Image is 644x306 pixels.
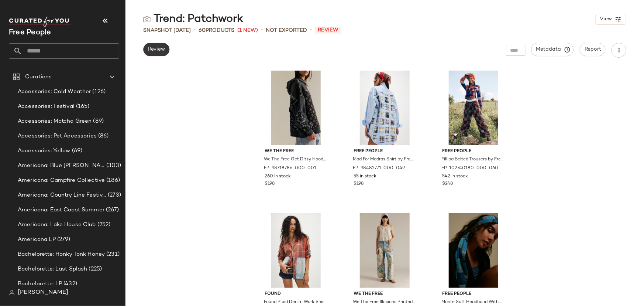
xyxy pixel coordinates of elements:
span: Accessories: Cold Weather [18,88,91,96]
span: We The Free Get Ditsy Hoodie at Free People in Black, Size: L [264,156,327,163]
span: (273) [106,191,121,200]
span: View [599,16,612,22]
span: (69) [70,147,83,155]
span: [PERSON_NAME] [18,288,68,297]
div: Products [199,27,234,34]
span: Found Plaid Denim Work Shirt at Free People in [GEOGRAPHIC_DATA], Size: L [264,299,327,306]
span: Free People [442,291,505,297]
span: Bachelorette: Honky Tonk Honey [18,250,105,259]
img: 95490140_045_d [348,213,422,288]
img: svg%3e [9,290,15,296]
span: Americana: Blue [PERSON_NAME] Baby [18,161,105,170]
span: We The Free [265,148,327,155]
span: $248 [442,181,453,187]
span: (86) [97,132,109,140]
span: Americana LP [18,235,56,244]
span: We The Free [354,291,416,297]
span: Fillipa Belted Trousers by Free People in Red, Size: US 12 [442,156,504,163]
span: Metadata [536,46,569,53]
span: Monte Soft Headband With Ties by Free People in Blue [442,299,504,306]
span: (225) [87,265,102,273]
button: Metadata [531,43,574,56]
span: 542 in stock [442,173,468,180]
button: View [595,14,626,25]
span: Bachelorette: LP [18,280,62,288]
span: • [310,26,312,35]
span: (165) [75,102,90,111]
span: Found [265,291,327,297]
span: FP-98482771-000-049 [353,165,405,172]
img: 98482771_049_b [348,71,422,145]
span: Report [584,47,601,52]
span: Accessories: Festival [18,102,75,111]
span: 60 [199,28,206,33]
img: 102740180_060_0 [437,71,511,145]
span: (89) [92,117,104,126]
span: Not Exported [266,27,307,34]
span: Curations [25,73,52,81]
span: (231) [105,250,120,259]
span: (432) [62,280,77,288]
span: Mad For Madras Shirt by Free People in Blue, Size: S [353,156,415,163]
span: $198 [354,181,364,187]
span: (1 New) [237,27,258,34]
span: Review [315,27,341,34]
span: 260 in stock [265,173,291,180]
span: (303) [105,161,121,170]
img: cfy_white_logo.C9jOOHJF.svg [9,17,72,27]
span: Americana: Campfire Collective [18,176,105,185]
span: Accessories: Yellow [18,147,70,155]
span: Bachelorette: Last Splash [18,265,87,273]
span: (279) [56,235,70,244]
img: 100264290_040_a [437,213,511,288]
span: 55 in stock [354,173,376,180]
span: FP-98718786-000-001 [264,165,317,172]
span: • [261,26,263,35]
span: We The Free Illusions Printed Relaxed Jeans at Free People in Light Wash, Size: 24 S [353,299,415,306]
span: Free People [442,148,505,155]
span: (252) [96,221,111,229]
span: Review [148,47,165,52]
img: 98718786_001_d [259,71,333,145]
span: Accessories: Pet Accessories [18,132,97,140]
span: (126) [91,88,106,96]
button: Report [580,43,606,56]
span: $198 [265,181,275,187]
span: • [194,26,196,35]
span: (186) [105,176,120,185]
button: Review [143,43,169,56]
img: svg%3e [143,16,151,23]
span: Snapshot [DATE] [143,27,191,34]
span: Current Company Name [9,29,51,37]
span: (267) [104,206,119,214]
span: Americana: East Coast Summer [18,206,104,214]
span: Accessories: Matcha Green [18,117,92,126]
span: Americana: Lake House Club [18,221,96,229]
span: FP-102740180-000-060 [442,165,499,172]
span: Free People [354,148,416,155]
div: Trend: Patchwork [143,12,243,27]
img: 101747301_089_a [259,213,333,288]
span: Americana: Country Line Festival [18,191,106,200]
